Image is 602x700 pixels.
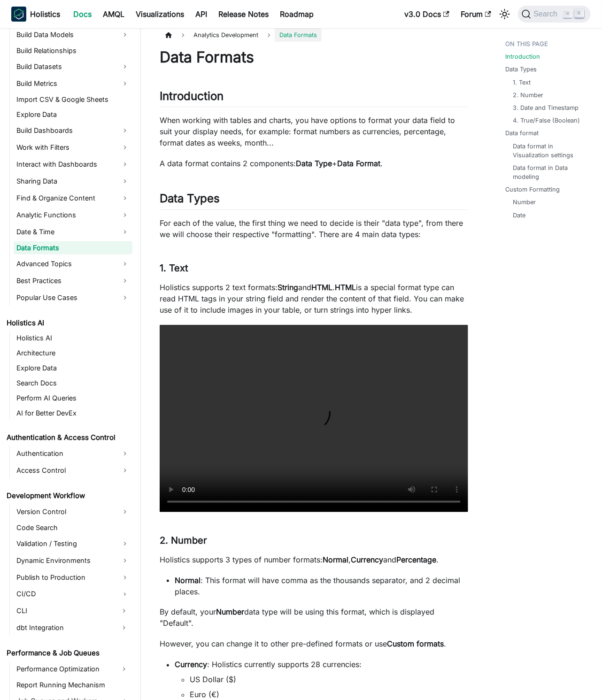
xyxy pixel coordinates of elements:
[160,89,468,107] h2: Introduction
[518,6,591,23] button: Search (Command+K)
[311,283,332,292] strong: HTML
[455,7,497,22] a: Forum
[160,28,468,42] nav: Breadcrumbs
[14,604,116,619] a: CLI
[14,123,132,138] a: Build Dashboards
[506,129,539,138] a: Data format
[14,208,132,223] a: Analytic Functions
[14,521,132,534] a: Code Search
[14,27,132,42] a: Build Data Models
[14,570,132,585] a: Publish to Production
[351,555,383,564] strong: Currency
[213,7,274,22] a: Release Notes
[160,192,468,209] h2: Data Types
[4,431,132,444] a: Authentication & Access Control
[14,362,132,375] a: Explore Data
[14,93,132,106] a: Import CSV & Google Sheets
[14,140,132,155] a: Work with Filters
[14,377,132,390] a: Search Docs
[14,463,132,478] a: Access Control
[30,8,60,20] b: Holistics
[190,674,468,685] li: US Dollar ($)
[513,103,579,112] a: 3. Date and Timestamp
[160,217,468,240] p: For each of the value, the first thing we need to decide is their "data type", from there we will...
[160,638,468,650] p: However, you can change it to other pre-defined formats or use .
[14,679,132,692] a: Report Running Mechanism
[399,7,455,22] a: v3.0 Docs
[278,283,298,292] strong: String
[14,662,116,677] a: Performance Optimization
[14,536,132,551] a: Validation / Testing
[160,262,468,274] h3: 1. Text
[14,59,132,74] a: Build Datasets
[116,621,132,636] button: Expand sidebar category 'dbt Integration'
[160,535,468,546] h3: 2. Number
[497,7,512,22] button: Switch between dark and light mode (currently light mode)
[14,407,132,420] a: AI for Better DevEx
[14,108,132,121] a: Explore Data
[11,7,26,22] img: Holistics
[513,211,526,220] a: Date
[116,604,132,619] button: Expand sidebar category 'CLI'
[387,639,444,649] strong: Custom formats
[14,331,132,345] a: Holistics AI
[274,7,319,22] a: Roadmap
[189,28,263,42] span: Analytics Development
[14,224,132,239] a: Date & Time
[160,282,468,315] p: Holistics supports 2 text formats: and . is a special format type can read HTML tags in your stri...
[14,621,116,636] a: dbt Integration
[396,555,436,564] strong: Percentage
[97,7,130,22] a: AMQL
[160,554,468,565] p: Holistics supports 3 types of number formats: , and .
[513,116,580,125] a: 4. True/False (Boolean)
[14,392,132,405] a: Perform AI Queries
[160,48,468,67] h1: Data Formats
[216,608,244,617] strong: Number
[160,115,468,148] p: When working with tables and charts, you have options to format your data field to suit your disp...
[296,159,332,168] strong: Data Type
[513,163,584,181] a: Data format in Data modeling
[190,7,213,22] a: API
[513,142,584,160] a: Data format in Visualization settings
[14,174,132,189] a: Sharing Data
[575,9,584,18] kbd: K
[160,28,178,42] a: Home page
[337,159,380,168] strong: Data Format
[68,7,97,22] a: Docs
[14,346,132,360] a: Architecture
[275,28,322,42] span: Data Formats
[175,660,207,669] strong: Currency
[116,662,132,677] button: Expand sidebar category 'Performance Optimization'
[563,10,572,18] kbd: ⌘
[506,185,560,194] a: Custom Formatting
[14,553,132,568] a: Dynamic Environments
[4,647,132,660] a: Performance & Job Queues
[513,78,531,87] a: 1. Text
[14,76,132,91] a: Build Metrics
[14,504,132,519] a: Version Control
[323,555,348,564] strong: Normal
[4,489,132,502] a: Development Workflow
[160,325,468,512] video: Your browser does not support embedding video, but you can .
[531,10,563,18] span: Search
[175,576,201,585] strong: Normal
[14,241,132,254] a: Data Formats
[506,65,537,74] a: Data Types
[506,52,540,61] a: Introduction
[175,575,468,597] li: : This format will have comma as the thousands separator, and 2 decimal places.
[14,256,132,271] a: Advanced Topics
[160,607,468,629] p: By default, your data type will be using this format, which is displayed "Default".
[14,290,132,305] a: Popular Use Cases
[130,7,190,22] a: Visualizations
[335,283,356,292] strong: HTML
[4,316,132,330] a: Holistics AI
[513,198,536,207] a: Number
[14,446,132,461] a: Authentication
[14,273,132,288] a: Best Practices
[14,587,132,602] a: CI/CD
[11,7,60,22] a: HolisticsHolistics
[14,44,132,57] a: Build Relationships
[160,158,468,169] p: A data format contains 2 components: + .
[14,157,132,172] a: Interact with Dashboards
[14,191,132,206] a: Find & Organize Content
